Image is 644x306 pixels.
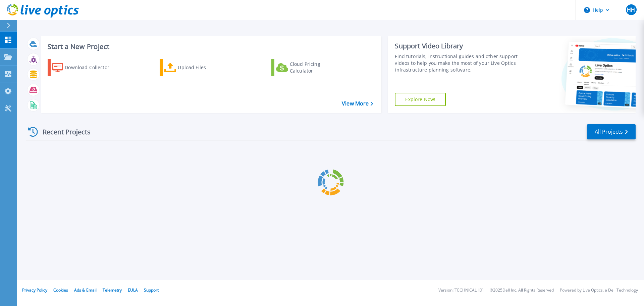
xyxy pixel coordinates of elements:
li: Powered by Live Optics, a Dell Technology [560,288,638,293]
a: All Projects [587,124,636,139]
span: HH [627,7,635,12]
a: EULA [128,287,138,293]
a: Privacy Policy [22,287,47,293]
div: Support Video Library [395,42,521,50]
li: Version: [TECHNICAL_ID] [438,288,484,293]
a: Ads & Email [74,287,97,293]
a: Explore Now! [395,93,446,106]
div: Recent Projects [26,124,100,140]
div: Cloud Pricing Calculator [290,61,343,74]
a: Upload Files [160,59,234,76]
div: Upload Files [178,61,231,74]
a: Telemetry [103,287,122,293]
div: Find tutorials, instructional guides and other support videos to help you make the most of your L... [395,53,521,73]
h3: Start a New Project [48,43,373,50]
a: Cloud Pricing Calculator [271,59,346,76]
li: © 2025 Dell Inc. All Rights Reserved [490,288,554,293]
a: View More [342,100,373,107]
a: Cookies [53,287,68,293]
a: Support [144,287,159,293]
div: Download Collector [65,61,118,74]
a: Download Collector [48,59,122,76]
